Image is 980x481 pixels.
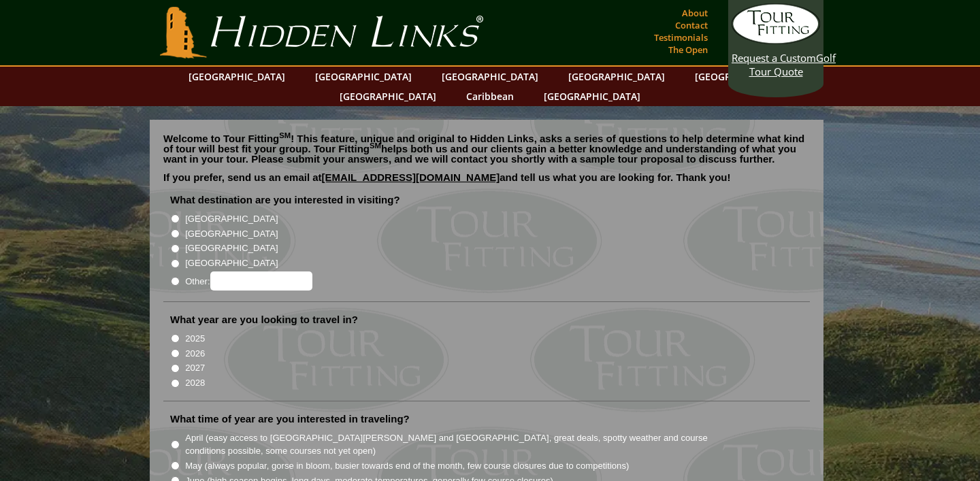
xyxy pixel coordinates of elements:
[688,67,798,86] a: [GEOGRAPHIC_DATA]
[333,86,443,106] a: [GEOGRAPHIC_DATA]
[732,3,820,78] a: Request a CustomGolf Tour Quote
[459,86,521,106] a: Caribbean
[185,431,723,458] label: April (easy access to [GEOGRAPHIC_DATA][PERSON_NAME] and [GEOGRAPHIC_DATA], great deals, spotty w...
[170,412,410,426] label: What time of year are you interested in traveling?
[665,40,711,59] a: The Open
[651,28,711,47] a: Testimonials
[308,67,419,86] a: [GEOGRAPHIC_DATA]
[322,171,500,183] a: [EMAIL_ADDRESS][DOMAIN_NAME]
[435,67,545,86] a: [GEOGRAPHIC_DATA]
[561,67,672,86] a: [GEOGRAPHIC_DATA]
[185,347,205,361] label: 2026
[163,172,810,193] p: If you prefer, send us an email at and tell us what you are looking for. Thank you!
[182,67,292,86] a: [GEOGRAPHIC_DATA]
[170,313,358,327] label: What year are you looking to travel in?
[185,227,278,241] label: [GEOGRAPHIC_DATA]
[185,256,278,270] label: [GEOGRAPHIC_DATA]
[185,212,278,226] label: [GEOGRAPHIC_DATA]
[163,133,810,164] p: Welcome to Tour Fitting ! This feature, unique and original to Hidden Links, asks a series of que...
[185,332,205,346] label: 2025
[185,242,278,255] label: [GEOGRAPHIC_DATA]
[210,271,312,291] input: Other:
[279,131,291,139] sup: SM
[170,193,400,207] label: What destination are you interested in visiting?
[370,142,381,150] sup: SM
[185,376,205,390] label: 2028
[679,3,711,22] a: About
[185,459,629,473] label: May (always popular, gorse in bloom, busier towards end of the month, few course closures due to ...
[732,51,816,65] span: Request a Custom
[185,271,312,291] label: Other:
[672,16,711,35] a: Contact
[537,86,647,106] a: [GEOGRAPHIC_DATA]
[185,361,205,375] label: 2027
